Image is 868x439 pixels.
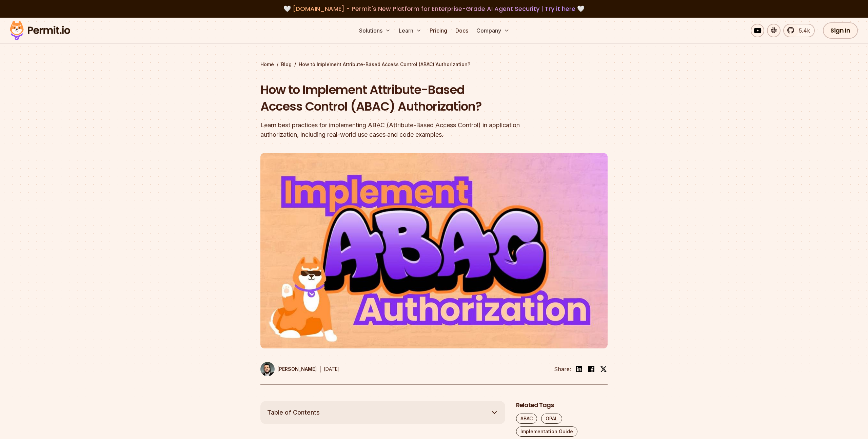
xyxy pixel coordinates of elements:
button: Company [474,24,512,37]
button: Learn [396,24,424,37]
img: Permit logo [7,19,73,42]
a: [PERSON_NAME] [260,362,317,376]
button: Table of Contents [260,401,505,424]
li: Share: [554,365,571,373]
a: Blog [281,61,292,68]
div: / / [260,61,608,68]
time: [DATE] [324,366,340,372]
a: Docs [453,24,471,37]
p: [PERSON_NAME] [277,366,317,373]
a: Sign In [823,22,858,39]
a: Implementation Guide [516,426,577,437]
img: How to Implement Attribute-Based Access Control (ABAC) Authorization? [260,153,608,348]
a: Try it here [545,4,575,13]
img: facebook [587,365,595,373]
h2: Related Tags [516,401,608,409]
span: Table of Contents [267,408,320,417]
a: Pricing [427,24,450,37]
div: 🤍 🤍 [16,4,852,14]
img: Gabriel L. Manor [260,362,275,376]
div: Learn best practices for implementing ABAC (Attribute-Based Access Control) in application author... [260,120,521,139]
a: ABAC [516,414,537,424]
button: Solutions [356,24,393,37]
a: 5.4k [783,24,815,37]
a: OPAL [541,414,562,424]
span: 5.4k [795,26,810,35]
img: twitter [600,366,607,373]
div: | [319,365,321,373]
img: linkedin [575,365,583,373]
h1: How to Implement Attribute-Based Access Control (ABAC) Authorization? [260,81,521,115]
a: Home [260,61,274,68]
span: [DOMAIN_NAME] - Permit's New Platform for Enterprise-Grade AI Agent Security | [293,4,575,13]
